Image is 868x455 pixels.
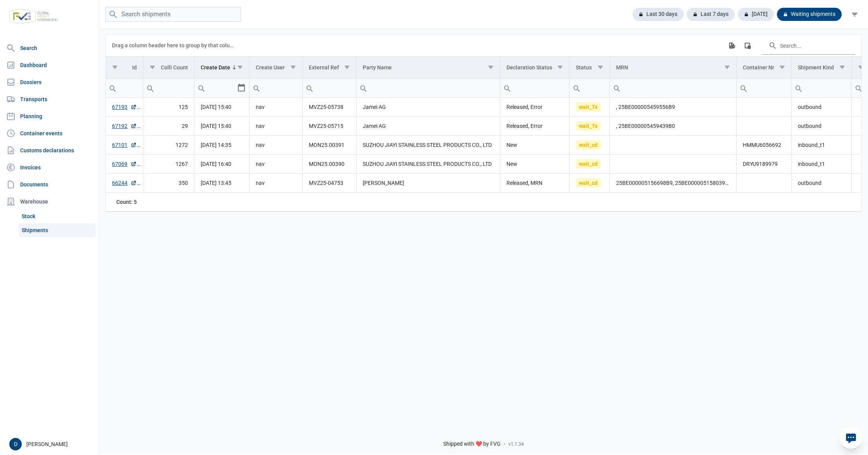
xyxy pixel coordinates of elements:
td: Filter cell [610,79,736,98]
div: Search box [356,79,370,97]
td: outbound [792,174,852,193]
span: Show filter options for column 'Net Weight' [858,64,864,70]
div: Drag a column header here to group by that column [112,39,236,52]
td: Released, Error [500,117,570,136]
span: [DATE] 13:45 [201,180,231,186]
input: Filter cell [195,79,237,97]
td: outbound [792,117,852,136]
div: Create Date [201,64,230,71]
td: nav [250,155,303,174]
img: FVG - Global freight forwarding [6,6,61,27]
span: Show filter options for column 'Container Nr' [779,64,785,70]
div: Party Name [363,64,392,71]
span: [DATE] 15:40 [201,123,231,129]
a: 66244 [112,179,137,187]
td: Released, Error [500,98,570,117]
span: Show filter options for column 'Shipment Kind' [839,64,845,70]
td: Column MRN [610,57,736,79]
div: Id [132,64,137,71]
div: Search box [792,79,806,97]
a: Dashboard [3,57,96,73]
div: Colli Count [161,64,188,71]
td: Filter cell [792,79,852,98]
td: 25BE000005156698B9, 25BE000005158039B4 [610,174,736,193]
div: Data grid toolbar [112,34,855,56]
a: Dossiers [3,74,96,90]
td: 350 [143,174,194,193]
div: filter [848,7,862,21]
input: Filter cell [143,79,194,97]
a: Shipments [19,223,96,237]
td: inbound_t1 [792,155,852,174]
input: Filter cell [792,79,851,97]
div: Search box [106,79,120,97]
span: wait_cd [576,140,601,150]
td: HMMU6056692 [736,136,792,155]
input: Search shipments [105,7,241,22]
input: Filter cell [250,79,302,97]
div: [DATE] [738,8,774,21]
span: [DATE] 15:40 [201,104,231,110]
td: MON25.00391 [303,136,356,155]
span: Shipped with ❤️ by FVG [443,441,501,448]
a: Container events [3,126,96,141]
td: Filter cell [194,79,249,98]
div: Create User [256,64,285,71]
td: Column Id [106,57,143,79]
div: Search box [570,79,584,97]
div: Search box [303,79,317,97]
td: nav [250,117,303,136]
div: Waiting shipments [777,8,842,21]
td: , 25BE000005459556B9 [610,98,736,117]
a: 67193 [112,103,137,111]
a: Invoices [3,160,96,175]
td: Column Create Date [194,57,249,79]
div: Search box [195,79,208,97]
input: Filter cell [356,79,500,97]
td: Jamei AG [356,117,500,136]
div: External Ref [309,64,339,71]
div: MRN [616,64,628,71]
td: Filter cell [500,79,570,98]
td: outbound [792,98,852,117]
span: [DATE] 14:35 [201,142,231,148]
td: DRYU9189979 [736,155,792,174]
a: Search [3,40,96,56]
div: Data grid with 5 rows and 18 columns [106,34,861,212]
span: v1.1.34 [508,441,524,447]
div: Column Chooser [741,38,754,52]
div: Declaration Status [506,64,552,71]
td: Column Container Nr [736,57,792,79]
div: Status [576,64,592,71]
div: Search box [610,79,624,97]
a: Stock [19,209,96,223]
input: Filter cell [570,79,610,97]
td: New [500,155,570,174]
span: - [504,441,505,448]
td: Filter cell [303,79,356,98]
input: Search in the data grid [762,36,855,55]
a: Planning [3,109,96,124]
span: Show filter options for column 'Status' [598,64,603,70]
td: MVZ25-05715 [303,117,356,136]
div: Last 7 days [687,8,735,21]
div: Export all data to Excel [725,38,739,52]
td: nav [250,98,303,117]
span: Show filter options for column 'Declaration Status' [557,64,563,70]
span: Show filter options for column 'Create Date' [237,64,243,70]
a: 67069 [112,160,137,168]
span: wait_cd [576,159,601,169]
div: [PERSON_NAME] [9,438,94,450]
td: Filter cell [143,79,194,98]
span: wait_Tx [576,102,601,112]
td: inbound_t1 [792,136,852,155]
div: Shipment Kind [798,64,834,71]
td: Jamei AG [356,98,500,117]
div: Search box [737,79,751,97]
td: MVZ25-04753 [303,174,356,193]
div: Search box [143,79,157,97]
div: Last 30 days [632,8,684,21]
input: Filter cell [106,79,143,97]
td: , 25BE000005459439B0 [610,117,736,136]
